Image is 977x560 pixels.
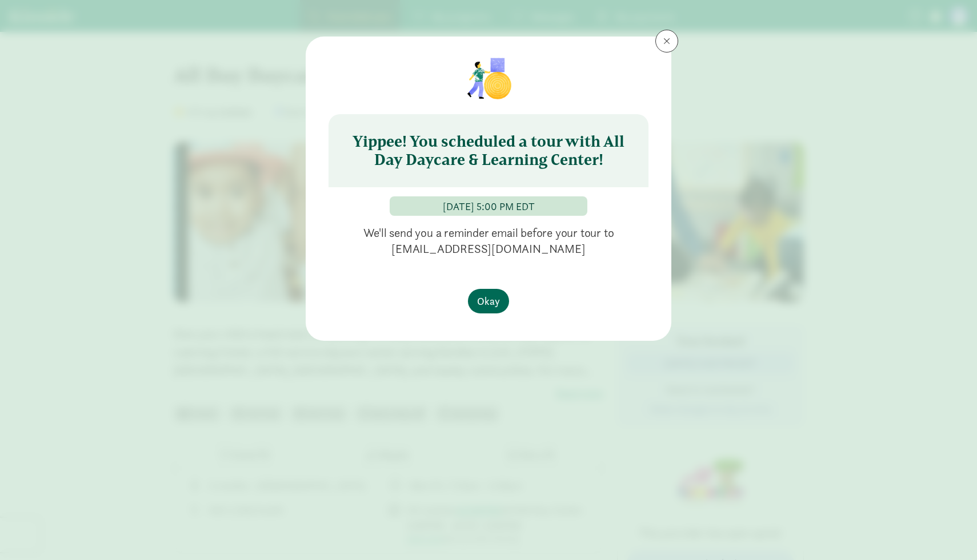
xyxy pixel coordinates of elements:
h6: Yippee! You scheduled a tour with All Day Daycare & Learning Center! [329,114,648,187]
p: We'll send you a reminder email before your tour to [EMAIL_ADDRESS][DOMAIN_NAME] [324,225,653,257]
span: Okay [477,293,500,309]
button: Okay [468,289,509,313]
img: illustration-child1.png [460,55,517,100]
div: [DATE] 5:00 PM EDT [443,199,535,214]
